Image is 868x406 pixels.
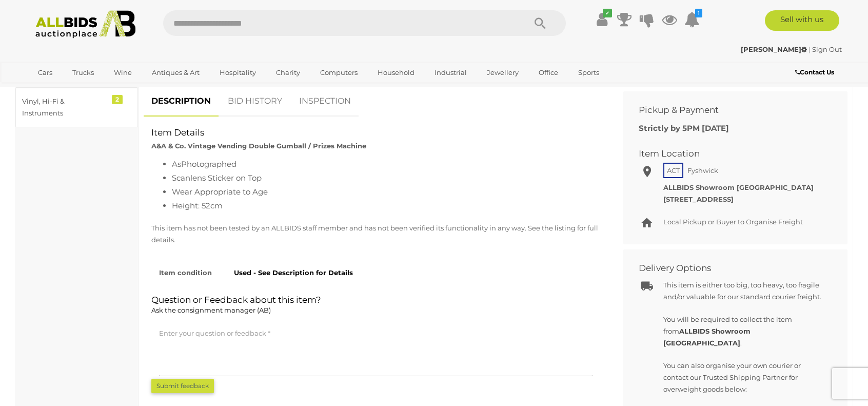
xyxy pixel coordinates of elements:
p: This item is either too big, too heavy, too fragile and/or valuable for our standard courier frei... [663,279,824,303]
p: You will be required to collect the item from . [663,314,824,350]
i: 1 [695,9,702,17]
h2: Delivery Options [639,263,817,273]
b: ALLBIDS Showroom [GEOGRAPHIC_DATA] [663,327,751,347]
a: Sell with us [765,10,839,31]
a: Charity [269,64,307,81]
a: Cars [31,64,59,81]
p: This item has not been tested by an ALLBIDS staff member and has not been verified its functional... [151,222,600,246]
a: Wine [107,64,139,81]
strong: Used - See Description for Details [234,268,353,277]
a: Antiques & Art [145,64,206,81]
button: Submit feedback [151,379,214,393]
li: Height: 52cm [172,199,600,212]
a: Vinyl, Hi-Fi & Instruments 2 [15,88,138,127]
a: Hospitality [213,64,263,81]
li: As [172,157,600,171]
a: Trucks [66,64,101,81]
button: Search [515,10,566,36]
div: Vinyl, Hi-Fi & Instruments [22,95,107,120]
img: Allbids.com.au [30,10,141,38]
strong: [PERSON_NAME] [741,45,807,53]
span: Scanlens Sticker on Top [172,173,262,183]
span: | [808,45,811,53]
h2: Item Location [639,149,817,159]
b: Contact Us [795,68,834,76]
span: Local Pickup or Buyer to Organise Freight [663,218,803,226]
strong: Item condition [159,268,212,277]
a: Office [532,64,565,81]
span: ACT [663,163,683,178]
a: [PERSON_NAME] [741,45,808,53]
strong: ALLBIDS Showroom [GEOGRAPHIC_DATA] [663,183,814,191]
a: DESCRIPTION [144,86,219,117]
h2: Item Details [151,128,600,138]
a: Sign Out [812,45,842,53]
a: [GEOGRAPHIC_DATA] [31,81,117,98]
h2: Question or Feedback about this item? [151,295,600,317]
a: Jewellery [480,64,525,81]
a: Computers [313,64,364,81]
a: BID HISTORY [220,86,290,117]
a: 1 [684,10,700,29]
a: Sports [571,64,606,81]
li: Wear Appropriate to Age [172,185,600,199]
p: You can also organise your own courier or contact our Trusted Shipping Partner for overweight goo... [663,360,824,396]
a: Household [371,64,421,81]
strong: A&A & Co. Vintage Vending Double Gumball / Prizes Machine [151,142,366,150]
div: 2 [112,95,123,104]
a: Contact Us [795,67,837,78]
a: ✔ [594,10,609,29]
i: ✔ [603,9,612,17]
span: Ask the consignment manager (AB) [151,306,271,314]
span: Fyshwick [685,164,721,177]
a: INSPECTION [291,86,359,117]
a: Industrial [428,64,474,81]
b: Strictly by 5PM [DATE] [639,123,729,133]
span: Photographed [181,159,236,169]
strong: [STREET_ADDRESS] [663,195,734,203]
h2: Pickup & Payment [639,105,817,115]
